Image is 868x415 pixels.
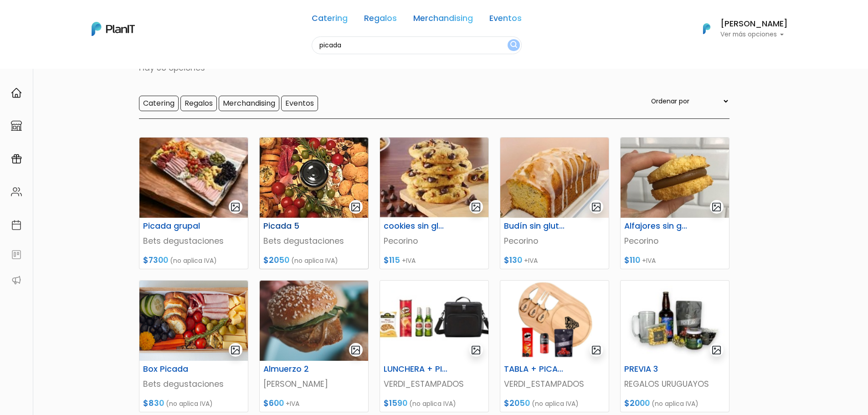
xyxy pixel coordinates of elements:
img: calendar-87d922413cdce8b2cf7b7f5f62616a5cf9e4887200fb71536465627b3292af00.svg [11,220,22,231]
div: ¿Necesitás ayuda? [47,9,131,26]
a: gallery-light Almuerzo 2 [PERSON_NAME] $600 +IVA [259,280,369,412]
h6: Box Picada [138,364,212,374]
img: thumb_Captura_de_pantalla_2025-05-29_143353.png [500,281,609,361]
img: thumb_Captura_de_pantalla_2024-02-28_124911.jpg [621,138,729,218]
h6: TABLA + PICADA [498,364,573,374]
a: Regalos [364,15,397,26]
p: REGALOS URUGUAYOS [624,378,725,390]
a: gallery-light Picada grupal Bets degustaciones $7300 (no aplica IVA) [139,137,248,269]
span: (no aplica IVA) [532,399,579,408]
span: +IVA [524,256,538,265]
span: $110 [624,255,640,266]
img: gallery-light [230,202,241,212]
span: $2050 [504,398,530,409]
a: gallery-light Picada 5 Bets degustaciones $2050 (no aplica IVA) [259,137,369,269]
span: +IVA [286,399,299,408]
img: thumb_thumb_1.5_picada_basic_sin_bebida.png [139,281,248,361]
p: Bets degustaciones [143,378,244,390]
span: $830 [143,398,164,409]
img: gallery-light [591,345,601,355]
img: gallery-light [230,345,241,355]
span: (no aplica IVA) [652,399,699,408]
a: gallery-light LUNCHERA + PICADA VERDI_ESTAMPADOS $1590 (no aplica IVA) [380,280,489,412]
img: search_button-432b6d5273f82d61273b3651a40e1bd1b912527efae98b1b7a1b2c0702e16a8d.svg [510,41,517,50]
img: thumb_WhatsApp_Image_2023-07-06_at_13.35.34.jpeg [139,138,248,218]
p: VERDI_ESTAMPADOS [504,378,605,390]
input: Merchandising [219,96,279,111]
p: Pecorino [624,235,725,247]
a: Merchandising [413,15,473,26]
p: Pecorino [504,235,605,247]
img: thumb_image00033__1_.jpeg [260,281,368,361]
span: $600 [263,398,284,409]
img: thumb_Captura_de_pantalla_2024-02-28_130544.jpg [500,138,609,218]
span: +IVA [402,256,416,265]
span: (no aplica IVA) [170,256,217,265]
img: feedback-78b5a0c8f98aac82b08bfc38622c3050aee476f2c9584af64705fc4e61158814.svg [11,249,22,260]
a: gallery-light Box Picada Bets degustaciones $830 (no aplica IVA) [139,280,248,412]
span: (no aplica IVA) [291,256,338,265]
img: gallery-light [471,345,481,355]
a: gallery-light cookies sin gluten Pecorino $115 +IVA [380,137,489,269]
a: gallery-light PREVIA 3 REGALOS URUGUAYOS $2000 (no aplica IVA) [620,280,729,412]
h6: [PERSON_NAME] [720,20,788,28]
p: Bets degustaciones [143,235,244,247]
img: gallery-light [350,202,361,212]
span: (no aplica IVA) [166,399,213,408]
input: Regalos [180,96,217,111]
h6: Picada grupal [138,221,212,231]
h6: Almuerzo 2 [258,364,333,374]
img: thumb_2000___2000-Photoroom_-_2025-06-03T102316.809.jpg [621,281,729,361]
span: $7300 [143,255,168,266]
img: marketplace-4ceaa7011d94191e9ded77b95e3339b90024bf715f7c57f8cf31f2d8c509eaba.svg [11,120,22,131]
img: gallery-light [350,345,361,355]
span: $2050 [263,255,289,266]
button: PlanIt Logo [PERSON_NAME] Ver más opciones [691,17,788,41]
h6: LUNCHERA + PICADA [378,364,453,374]
span: (no aplica IVA) [409,399,456,408]
img: people-662611757002400ad9ed0e3c099ab2801c6687ba6c219adb57efc949bc21e19d.svg [11,186,22,197]
span: $130 [504,255,522,266]
a: Catering [312,15,348,26]
img: gallery-light [591,202,601,212]
a: gallery-light TABLA + PICADA VERDI_ESTAMPADOS $2050 (no aplica IVA) [500,280,609,412]
img: home-e721727adea9d79c4d83392d1f703f7f8bce08238fde08b1acbfd93340b81755.svg [11,87,22,98]
img: gallery-light [711,202,722,212]
p: Bets degustaciones [263,235,365,247]
h6: Budín sin gluten [498,221,573,231]
p: VERDI_ESTAMPADOS [384,378,485,390]
input: Eventos [281,96,318,111]
img: gallery-light [471,202,481,212]
p: Ver más opciones [720,31,788,38]
h6: PREVIA 3 [619,364,693,374]
h6: cookies sin gluten [378,221,453,231]
h6: Picada 5 [258,221,333,231]
img: thumb_Captura_de_pantalla_2024-02-28_132356.jpg [380,138,488,218]
span: $1590 [384,398,407,409]
p: [PERSON_NAME] [263,378,365,390]
span: $115 [384,255,400,266]
span: $2000 [624,398,650,409]
img: thumb_portada_picada_5_.jpg [260,138,368,218]
img: campaigns-02234683943229c281be62815700db0a1741e53638e28bf9629b52c665b00959.svg [11,154,22,164]
img: gallery-light [711,345,722,355]
img: PlanIt Logo [92,22,135,36]
a: Eventos [489,15,522,26]
a: gallery-light Alfajores sin gluten Pecorino $110 +IVA [620,137,729,269]
a: gallery-light Budín sin gluten Pecorino $130 +IVA [500,137,609,269]
img: PlanIt Logo [697,19,717,39]
p: Pecorino [384,235,485,247]
input: Buscá regalos, desayunos, y más [312,36,522,54]
img: partners-52edf745621dab592f3b2c58e3bca9d71375a7ef29c3b500c9f145b62cc070d4.svg [11,275,22,286]
img: thumb_B5069BE2-F4D7-4801-A181-DF9E184C69A6.jpeg [380,281,488,361]
span: +IVA [642,256,656,265]
h6: Alfajores sin gluten [619,221,693,231]
input: Catering [139,96,179,111]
